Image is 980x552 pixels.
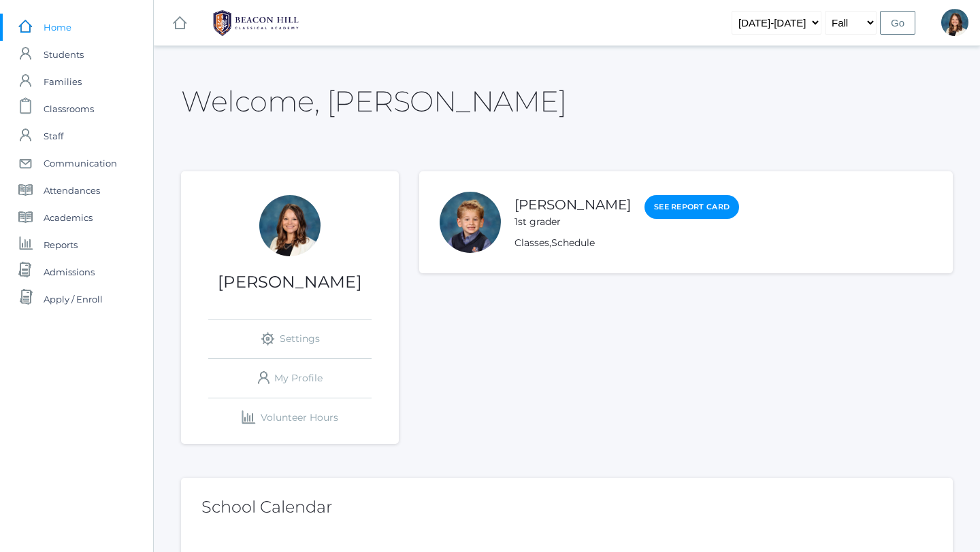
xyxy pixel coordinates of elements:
[44,150,117,177] span: Communication
[44,258,95,286] span: Admissions
[44,95,94,122] span: Classrooms
[205,6,307,40] img: 1_BHCALogos-05.png
[201,498,932,516] h2: School Calendar
[440,192,501,253] div: Nolan Alstot
[44,177,100,204] span: Attendances
[514,237,549,249] a: Classes
[208,320,372,358] a: Settings
[208,398,372,437] a: Volunteer Hours
[551,237,595,249] a: Schedule
[181,273,399,291] h1: [PERSON_NAME]
[941,9,968,36] div: Teresa Deutsch
[514,196,631,213] a: [PERSON_NAME]
[181,86,566,117] h2: Welcome, [PERSON_NAME]
[208,359,372,398] a: My Profile
[44,14,71,41] span: Home
[644,195,739,219] a: See Report Card
[44,204,93,231] span: Academics
[259,195,321,256] div: Teresa Deutsch
[44,122,63,150] span: Staff
[880,11,915,35] input: Go
[44,231,78,258] span: Reports
[44,286,103,313] span: Apply / Enroll
[514,215,631,229] div: 1st grader
[44,41,84,68] span: Students
[44,68,82,95] span: Families
[514,236,739,250] div: ,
